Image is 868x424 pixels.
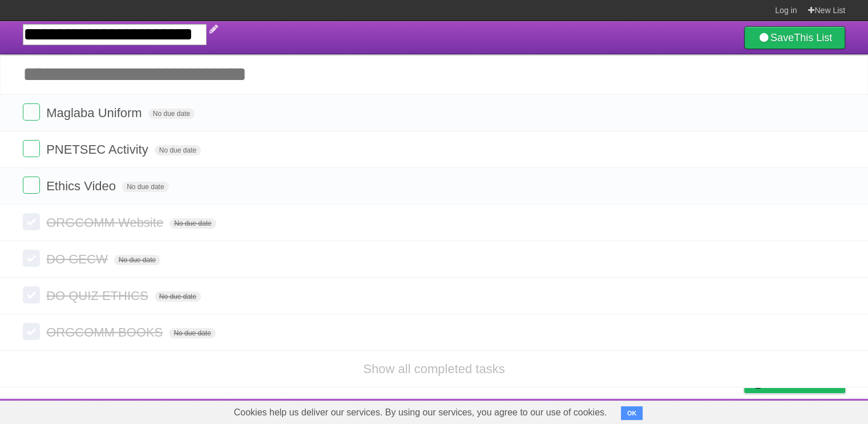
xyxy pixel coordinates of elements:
[46,325,165,339] span: ORGCOMM BOOKS
[223,401,619,424] span: Cookies help us deliver our services. By using our services, you agree to our use of cookies.
[148,109,195,119] span: No due date
[46,179,119,193] span: Ethics Video
[46,215,166,230] span: ORGCOMM Website
[155,291,201,302] span: No due date
[114,255,160,265] span: No due date
[122,182,168,192] span: No due date
[169,328,215,338] span: No due date
[23,213,40,230] label: Done
[768,373,839,393] span: Buy me a coffee
[794,32,832,43] b: This List
[363,362,504,376] a: Show all completed tasks
[46,142,151,157] span: PNETSEC Activity
[23,177,40,194] label: Done
[23,323,40,340] label: Done
[23,286,40,303] label: Done
[46,252,111,266] span: DO GECW
[23,103,40,121] label: Done
[169,218,216,229] span: No due date
[23,250,40,267] label: Done
[621,406,643,420] button: OK
[23,140,40,157] label: Done
[155,145,201,155] span: No due date
[744,26,845,49] a: SaveThis List
[46,106,145,120] span: Maglaba Uniform
[46,289,151,303] span: DO QUIZ ETHICS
